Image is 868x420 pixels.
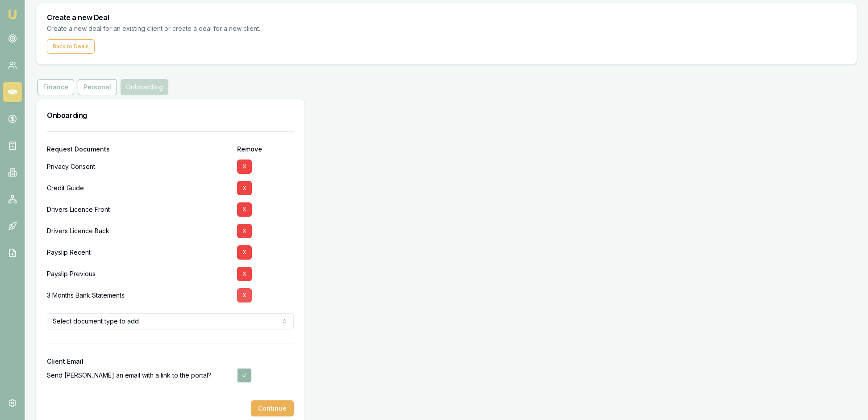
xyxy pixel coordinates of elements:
button: Finance [38,79,74,95]
div: 3 Months Bank Statements [47,285,230,306]
div: Request Documents [47,146,230,152]
img: emu-icon-u.png [7,9,18,20]
button: Continue [251,400,294,416]
div: Drivers Licence Back [47,220,230,242]
button: X [237,181,252,195]
button: X [237,202,252,217]
button: X [237,224,252,238]
div: Remove [237,146,293,152]
div: Drivers Licence Front [47,199,230,220]
h3: Create a new Deal [47,14,846,21]
div: Client Email [47,358,294,365]
button: X [237,267,252,281]
button: Personal [78,79,117,95]
div: Credit Guide [47,177,230,199]
label: Send [PERSON_NAME] an email with a link to the portal? [47,371,211,380]
p: Create a new deal for an existing client or create a deal for a new client. [47,24,275,34]
div: Payslip Recent [47,242,230,263]
h3: Onboarding [47,110,294,121]
button: X [237,288,252,302]
div: Privacy Consent [47,156,230,177]
button: Back to Deals [47,39,95,54]
button: X [237,245,252,260]
div: Payslip Previous [47,263,230,285]
button: X [237,160,252,174]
